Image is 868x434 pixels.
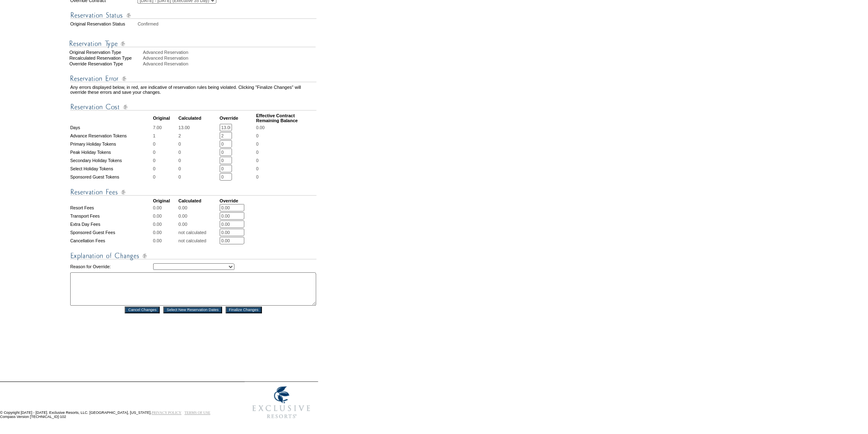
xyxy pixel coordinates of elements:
[256,150,259,155] span: 0
[69,56,142,60] div: Recalculated Reservation Type
[70,165,152,172] td: Select Holiday Tokens
[70,237,152,244] td: Cancellation Fees
[256,125,265,130] span: 0.00
[179,157,219,164] td: 0
[245,382,318,423] img: Exclusive Resorts
[256,142,259,146] span: 0
[138,21,317,26] td: Confirmed
[153,165,178,172] td: 0
[226,307,262,313] input: Finalize Changes
[70,229,152,236] td: Sponsored Guest Fees
[256,166,259,171] span: 0
[179,149,219,156] td: 0
[70,204,152,211] td: Resort Fees
[70,124,152,131] td: Days
[70,132,152,139] td: Advance Reservation Tokens
[70,212,152,220] td: Transport Fees
[179,165,219,172] td: 0
[256,113,317,123] td: Effective Contract Remaining Balance
[143,56,317,60] div: Advanced Reservation
[70,262,152,272] td: Reason for Override:
[153,149,178,156] td: 0
[179,204,219,211] td: 0.00
[179,132,219,139] td: 2
[179,173,219,181] td: 0
[153,124,178,131] td: 7.00
[70,187,317,197] img: Reservation Fees
[179,198,219,203] td: Calculated
[70,220,152,228] td: Extra Day Fees
[70,85,317,95] td: Any errors displayed below, in red, are indicative of reservation rules being violated. Clicking ...
[143,50,317,55] div: Advanced Reservation
[70,74,317,84] img: Reservation Errors
[256,133,259,138] span: 0
[153,212,178,220] td: 0.00
[153,157,178,164] td: 0
[179,140,219,148] td: 0
[163,307,222,313] input: Select New Reservation Dates
[153,173,178,181] td: 0
[179,113,219,123] td: Calculated
[220,198,255,203] td: Override
[153,229,178,236] td: 0.00
[70,102,317,112] img: Reservation Cost
[70,21,137,26] td: Original Reservation Status
[153,204,178,211] td: 0.00
[70,10,317,21] img: Reservation Status
[69,50,142,55] div: Original Reservation Type
[179,124,219,131] td: 13.00
[256,174,259,179] span: 0
[69,61,142,66] div: Override Reservation Type
[143,61,317,66] div: Advanced Reservation
[185,411,211,415] a: TERMS OF USE
[69,39,316,49] img: Reservation Type
[70,157,152,164] td: Secondary Holiday Tokens
[153,237,178,244] td: 0.00
[153,220,178,228] td: 0.00
[70,140,152,148] td: Primary Holiday Tokens
[256,158,259,163] span: 0
[152,411,181,415] a: PRIVACY POLICY
[153,140,178,148] td: 0
[153,132,178,139] td: 1
[179,237,219,244] td: not calculated
[70,149,152,156] td: Peak Holiday Tokens
[179,220,219,228] td: 0.00
[125,307,160,313] input: Cancel Changes
[179,212,219,220] td: 0.00
[220,113,255,123] td: Override
[153,113,178,123] td: Original
[70,173,152,181] td: Sponsored Guest Tokens
[153,198,178,203] td: Original
[179,229,219,236] td: not calculated
[70,251,317,261] img: Explanation of Changes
